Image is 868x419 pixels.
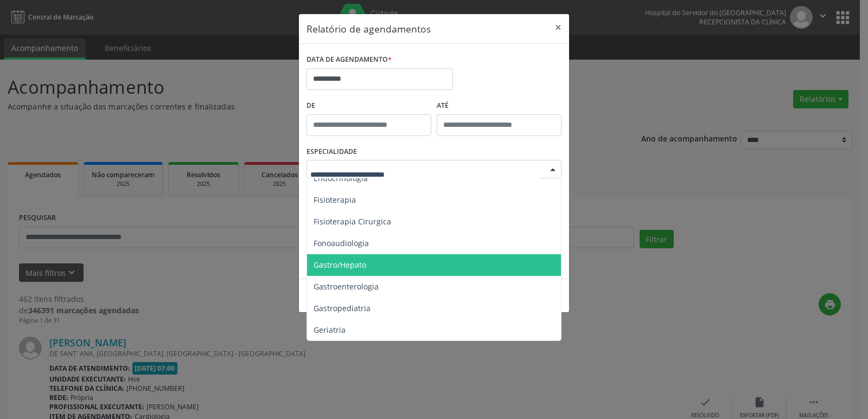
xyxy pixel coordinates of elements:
span: Gastro/Hepato [314,260,366,270]
label: ATÉ [437,98,561,114]
span: Fisioterapia Cirurgica [314,216,391,227]
span: Endocrinologia [314,173,368,183]
label: De [307,98,431,114]
label: ESPECIALIDADE [307,144,357,160]
span: Gastroenterologia [314,281,379,292]
h5: Relatório de agendamentos [307,22,431,36]
span: Geriatria [314,325,346,335]
span: Gastropediatria [314,303,371,313]
span: Fonoaudiologia [314,238,369,248]
span: Fisioterapia [314,195,356,205]
label: DATA DE AGENDAMENTO [307,51,392,68]
button: Close [547,14,569,41]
